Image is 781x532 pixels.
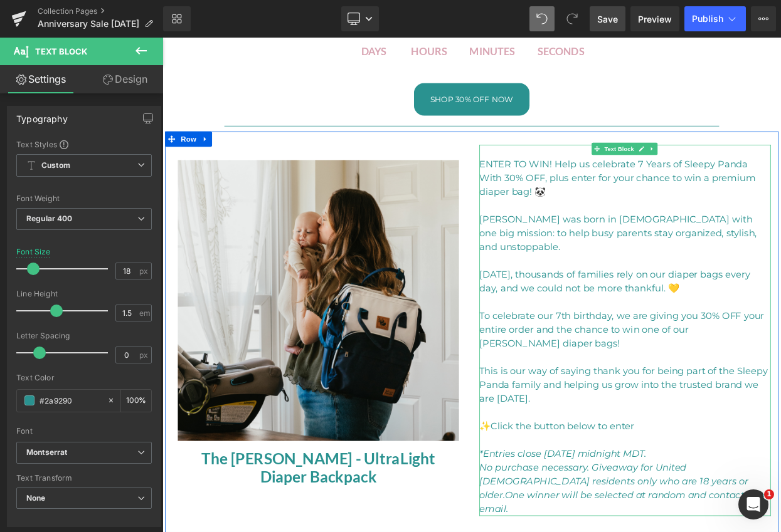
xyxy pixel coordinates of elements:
div: % [121,390,151,412]
p: ENTER TO WIN! Help us celebrate 7 Years of Sleepy Panda With 30% OFF, plus enter for your chance ... [389,147,746,198]
button: More [751,6,776,31]
a: Preview [630,6,679,31]
span: Text Block [539,129,581,144]
div: Font Weight [16,194,152,203]
span: Seconds [460,9,518,24]
span: Minutes [377,9,433,24]
div: Letter Spacing [16,331,152,340]
div: Font [16,427,152,436]
span: em [139,309,150,317]
i: *Entries close [DATE] midnight MDT. [389,504,593,518]
i: Montserrat [26,447,67,458]
img: The Everly - UltraLight Diaper Backpack [19,150,364,495]
b: Regular 400 [26,214,73,223]
a: New Library [163,6,191,31]
div: Text Styles [16,139,152,149]
button: Publish [684,6,746,31]
span: px [139,267,150,275]
span: Hours [305,9,349,24]
span: Publish [692,14,723,24]
span: px [139,351,150,359]
span: Anniversary Sale [DATE] [38,19,139,29]
p: To celebrate our 7th birthday, we are giving you 30% OFF your entire order and the chance to win ... [389,333,746,384]
iframe: Intercom live chat [738,489,768,519]
button: Redo [560,6,585,31]
a: Design [84,65,166,93]
b: Custom [41,160,70,171]
span: Save [597,13,618,26]
div: Font Size [16,248,51,256]
a: Shop 30% OFF Now [309,56,450,96]
a: Collection Pages [38,6,163,16]
b: None [26,493,46,503]
p: ✨ [389,469,746,486]
p: This is our way of saying thank you for being part of the Sleepy Panda family and helping us grow... [389,401,746,452]
span: Shop 30% OFF Now [329,69,430,83]
span: Row [19,115,45,134]
div: Line Height [16,289,152,298]
div: Typography [16,107,68,124]
div: Text Color [16,373,152,382]
span: 1 [764,489,774,499]
span: Days [242,9,278,24]
a: Expand / Collapse [594,129,607,144]
div: Text Transform [16,474,152,482]
input: Color [40,394,101,407]
span: Text Block [35,46,87,56]
span: Preview [638,13,672,26]
p: [PERSON_NAME] was born in [DEMOGRAPHIC_DATA] with one big mission: to help busy parents stay orga... [389,215,746,266]
p: [DATE], thousands of families rely on our diaper bags every day, and we could not be more thankfu... [389,283,746,316]
button: Undo [529,6,555,31]
a: Expand / Collapse [45,115,61,134]
span: Click the button below to enter [403,470,579,484]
